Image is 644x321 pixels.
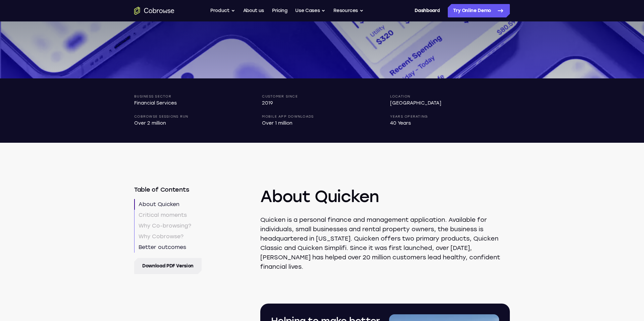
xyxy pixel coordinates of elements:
[262,120,314,127] p: Over 1 million
[134,120,188,127] p: Over 2 million
[448,4,510,17] a: Try Online Demo
[134,220,202,231] a: Why Co-browsing?
[134,231,202,242] a: Why Cobrowse?
[260,124,510,207] h2: About Quicken
[134,199,202,210] a: About Quicken
[210,4,235,17] button: Product
[134,100,177,107] p: Financial Services
[390,100,441,107] p: [GEOGRAPHIC_DATA]
[295,4,325,17] button: Use Cases
[390,120,428,127] p: 40 Years
[262,94,298,99] p: Customer Since
[390,115,428,119] p: years operating
[134,94,177,99] p: Business Sector
[134,210,202,220] a: Critical moments
[390,94,441,99] p: Location
[415,4,440,17] a: Dashboard
[262,115,314,119] p: Mobile App Downloads
[260,215,510,271] p: Quicken is a personal finance and management application. Available for individuals, small busine...
[134,186,202,194] h6: Table of Contents
[134,7,174,15] a: Go to the home page
[272,4,287,17] a: Pricing
[134,258,202,274] a: Download PDF Version
[134,242,202,253] a: Better outcomes
[243,4,264,17] a: About us
[134,115,188,119] p: Cobrowse Sessions Run
[262,100,298,107] p: 2019
[333,4,364,17] button: Resources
